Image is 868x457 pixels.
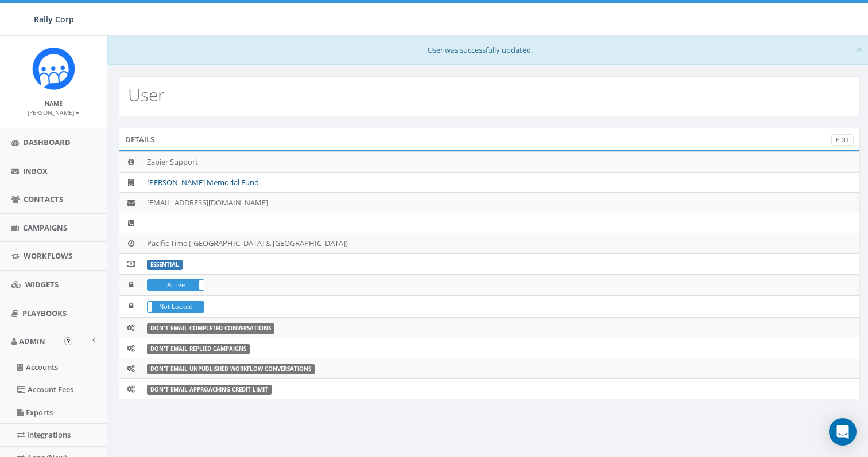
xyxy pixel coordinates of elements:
[28,107,80,117] a: [PERSON_NAME]
[28,108,80,116] small: [PERSON_NAME]
[147,177,259,188] a: [PERSON_NAME] Memorial Fund
[24,194,63,204] span: Contacts
[148,280,204,291] label: Active
[23,222,67,233] span: Campaigns
[23,166,48,176] span: Inbox
[142,152,859,173] td: Zapier Support
[856,44,863,56] button: Close
[147,323,274,334] label: Don't Email Completed Conversations
[148,302,204,313] label: Not Locked
[856,41,863,57] span: ×
[142,233,859,254] td: Pacific Time ([GEOGRAPHIC_DATA] & [GEOGRAPHIC_DATA])
[147,385,272,395] label: Don't Email Approaching Credit Limit
[119,128,860,151] div: Details
[147,344,250,354] label: Don't Email Replied Campaigns
[147,279,204,291] div: ActiveIn Active
[128,85,165,104] h2: User
[23,137,71,147] span: Dashboard
[829,418,857,446] div: Open Intercom Messenger
[147,260,183,270] label: ESSENTIAL
[34,14,74,25] span: Rally Corp
[25,279,59,290] span: Widgets
[24,251,72,261] span: Workflows
[45,99,63,107] small: Name
[64,337,72,345] button: Open In-App Guide
[142,213,859,233] td: -
[32,47,75,90] img: Icon_1.png
[19,336,45,346] span: Admin
[142,193,859,213] td: [EMAIL_ADDRESS][DOMAIN_NAME]
[22,308,67,318] span: Playbooks
[147,364,315,374] label: Don't Email Unpublished Workflow Conversations
[831,134,854,146] a: Edit
[147,301,204,313] div: LockedNot Locked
